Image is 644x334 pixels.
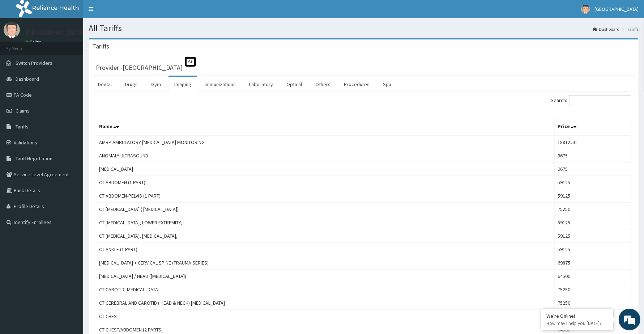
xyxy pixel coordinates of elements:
[16,155,52,162] span: Tariff Negotiation
[555,203,631,216] td: 75250
[96,162,555,176] td: [MEDICAL_DATA]
[569,95,631,106] input: Search:
[4,198,138,223] textarea: Type your message and hit 'Enter'
[555,176,631,189] td: 59125
[96,64,183,71] h3: Provider - [GEOGRAPHIC_DATA]
[42,91,100,164] span: We're online!
[145,77,167,92] a: Gym
[199,77,242,92] a: Immunizations
[377,77,397,92] a: Spa
[310,77,336,92] a: Others
[551,95,631,106] label: Search:
[594,6,639,12] span: [GEOGRAPHIC_DATA]
[96,189,555,203] td: CT ABDOMEN-PELVIS (1 PART)
[555,162,631,176] td: 9675
[16,107,30,114] span: Claims
[243,77,279,92] a: Laboratory
[96,229,555,243] td: CT [MEDICAL_DATA], [MEDICAL_DATA],
[555,135,631,149] td: 18812.50
[185,57,196,67] span: St
[555,149,631,162] td: 9675
[281,77,308,92] a: Optical
[119,77,144,92] a: Drugs
[593,26,619,32] a: Dashboard
[555,283,631,296] td: 75250
[581,5,590,14] img: User Image
[555,119,631,136] th: Price
[546,320,608,326] p: How may I help you today?
[555,243,631,256] td: 59125
[119,4,136,21] div: Minimize live chat window
[13,36,29,54] img: d_794563401_company_1708531726252_794563401
[169,77,197,92] a: Imaging
[555,256,631,270] td: 69875
[89,24,639,33] h1: All Tariffs
[96,216,555,229] td: CT [MEDICAL_DATA], LOWER EXTREMITY,
[96,149,555,162] td: ANOMALY ULTRASOUND
[25,39,43,45] a: Online
[96,270,555,283] td: [MEDICAL_DATA] / HEAD ([MEDICAL_DATA])
[96,243,555,256] td: CT ANKLE (1 PART)
[96,296,555,310] td: CT CEREBRAL AND CAROTID ( HEAD & NECK) [MEDICAL_DATA]
[4,22,20,38] img: User Image
[92,43,109,50] h3: Tariffs
[620,26,639,32] li: Tariffs
[96,176,555,189] td: CT ABDOMEN (1 PART)
[555,189,631,203] td: 59125
[555,270,631,283] td: 64500
[338,77,375,92] a: Procedures
[38,41,121,50] div: Chat with us now
[96,283,555,296] td: CT CAROTID [MEDICAL_DATA]
[96,135,555,149] td: AMBP AMBULATORY [MEDICAL_DATA] MONITORING
[96,203,555,216] td: CT [MEDICAL_DATA] ( [MEDICAL_DATA])
[96,119,555,136] th: Name
[25,29,85,36] p: [GEOGRAPHIC_DATA]
[16,60,52,66] span: Switch Providers
[16,76,39,82] span: Dashboard
[555,296,631,310] td: 75250
[96,310,555,323] td: CT CHEST
[546,313,608,319] div: We're Online!
[16,123,29,130] span: Tariffs
[92,77,118,92] a: Dental
[96,256,555,270] td: [MEDICAL_DATA] + CERVICAL SPINE (TRAUMA SERIES)
[555,216,631,229] td: 59125
[555,229,631,243] td: 59125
